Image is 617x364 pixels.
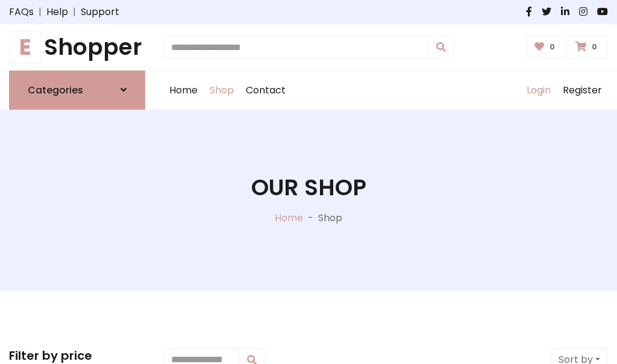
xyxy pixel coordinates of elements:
[9,34,145,61] h1: Shopper
[275,211,303,225] a: Home
[9,71,145,110] a: Categories
[34,5,46,19] span: |
[240,71,292,110] a: Contact
[9,31,42,63] span: E
[568,36,608,58] a: 0
[547,42,558,52] span: 0
[589,42,600,52] span: 0
[9,348,145,363] h5: Filter by price
[303,211,318,225] p: -
[204,71,240,110] a: Shop
[46,5,68,19] a: Help
[557,71,608,110] a: Register
[68,5,81,19] span: |
[527,36,566,58] a: 0
[28,84,83,96] h6: Categories
[251,174,366,201] h1: Our Shop
[163,71,204,110] a: Home
[9,5,34,19] a: FAQs
[9,34,145,61] a: EShopper
[521,71,557,110] a: Login
[81,5,119,19] a: Support
[318,211,342,225] p: Shop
